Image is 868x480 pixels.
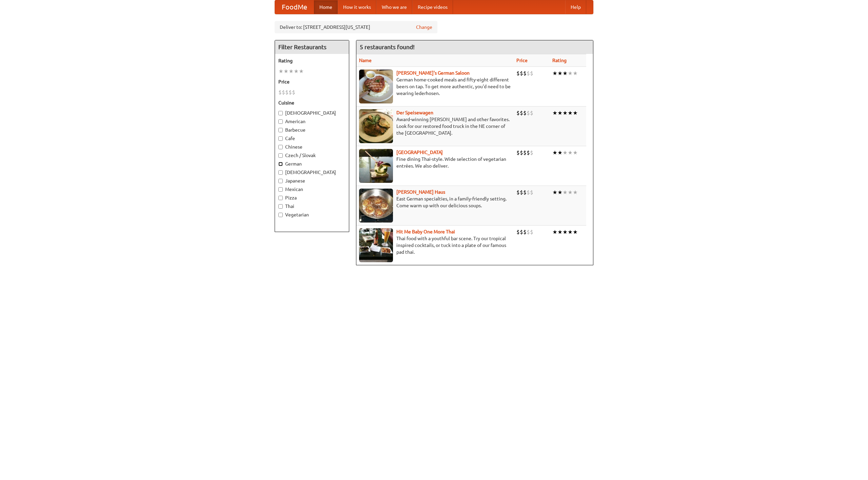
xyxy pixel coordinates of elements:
li: ★ [568,189,573,196]
h5: Price [278,78,346,85]
li: ★ [568,228,573,236]
li: $ [520,189,523,196]
li: ★ [552,149,557,156]
input: American [278,119,283,124]
li: ★ [552,189,557,196]
a: FoodMe [275,0,314,14]
label: Japanese [278,177,346,184]
li: ★ [563,149,568,156]
li: $ [523,109,527,117]
li: $ [527,189,530,196]
li: $ [523,228,527,236]
input: German [278,162,283,166]
li: $ [520,228,523,236]
a: Name [359,58,372,63]
a: Price [516,58,528,63]
li: ★ [568,70,573,77]
li: $ [530,70,533,77]
li: $ [523,149,527,156]
li: $ [292,89,295,96]
li: $ [523,70,527,77]
li: ★ [563,70,568,77]
li: ★ [557,109,563,117]
li: $ [516,70,520,77]
img: esthers.jpg [359,70,393,103]
li: ★ [557,228,563,236]
li: $ [516,189,520,196]
a: How it works [338,0,376,14]
label: Vegetarian [278,211,346,218]
label: Thai [278,203,346,210]
label: Chinese [278,143,346,150]
li: ★ [563,109,568,117]
li: ★ [552,109,557,117]
input: Japanese [278,179,283,183]
input: [DEMOGRAPHIC_DATA] [278,111,283,115]
li: $ [520,70,523,77]
a: Hit Me Baby One More Thai [396,229,455,234]
a: Help [565,0,586,14]
input: Mexican [278,187,283,192]
input: Pizza [278,196,283,200]
h5: Rating [278,57,346,64]
input: Barbecue [278,128,283,132]
li: $ [530,228,533,236]
label: [DEMOGRAPHIC_DATA] [278,169,346,176]
label: Cafe [278,135,346,142]
li: ★ [568,149,573,156]
li: $ [527,70,530,77]
input: Vegetarian [278,213,283,217]
input: [DEMOGRAPHIC_DATA] [278,170,283,175]
li: ★ [573,149,578,156]
li: $ [527,109,530,117]
li: $ [285,89,289,96]
img: satay.jpg [359,149,393,183]
li: ★ [573,109,578,117]
b: [PERSON_NAME]'s German Saloon [396,70,470,76]
li: ★ [299,68,304,75]
li: $ [530,149,533,156]
li: ★ [552,228,557,236]
li: $ [527,228,530,236]
label: German [278,160,346,167]
li: $ [523,189,527,196]
li: $ [530,189,533,196]
li: $ [282,89,285,96]
h5: Cuisine [278,99,346,106]
li: $ [520,149,523,156]
li: ★ [283,68,289,75]
p: Thai food with a youthful bar scene. Try our tropical inspired cocktails, or tuck into a plate of... [359,235,511,255]
b: [GEOGRAPHIC_DATA] [396,150,443,155]
li: $ [516,228,520,236]
li: $ [516,109,520,117]
li: ★ [563,228,568,236]
label: [DEMOGRAPHIC_DATA] [278,110,346,116]
a: Recipe videos [412,0,453,14]
li: ★ [573,228,578,236]
img: speisewagen.jpg [359,109,393,143]
a: Home [314,0,338,14]
label: American [278,118,346,125]
li: $ [520,109,523,117]
input: Thai [278,204,283,209]
li: ★ [557,70,563,77]
a: Rating [552,58,567,63]
input: Cafe [278,136,283,141]
li: ★ [573,189,578,196]
ng-pluralize: 5 restaurants found! [360,44,415,50]
li: $ [530,109,533,117]
label: Mexican [278,186,346,193]
a: [PERSON_NAME] Haus [396,189,445,195]
p: Award-winning [PERSON_NAME] and other favorites. Look for our restored food truck in the NE corne... [359,116,511,136]
p: German home-cooked meals and fifty-eight different beers on tap. To get more authentic, you'd nee... [359,76,511,97]
label: Pizza [278,194,346,201]
li: $ [278,89,282,96]
li: ★ [573,70,578,77]
li: ★ [568,109,573,117]
li: $ [289,89,292,96]
p: Fine dining Thai-style. Wide selection of vegetarian entrées. We also deliver. [359,156,511,169]
li: ★ [294,68,299,75]
li: $ [516,149,520,156]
